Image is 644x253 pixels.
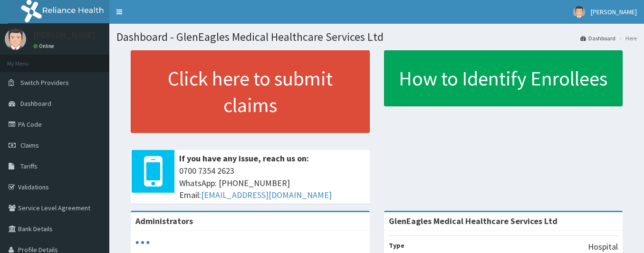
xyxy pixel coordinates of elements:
b: If you have any issue, reach us on: [179,153,309,164]
span: Switch Providers [20,78,69,87]
a: How to Identify Enrollees [384,50,623,106]
span: Tariffs [20,162,38,170]
a: Click here to submit claims [131,50,370,133]
p: Hospital [588,241,618,253]
span: Claims [20,141,39,150]
li: Here [616,34,637,42]
span: 0700 7354 2623 WhatsApp: [PHONE_NUMBER] Email: [179,165,365,201]
p: [PERSON_NAME] [33,31,96,39]
b: Type [389,241,404,250]
a: Online [33,43,56,49]
img: User Image [573,6,585,18]
img: User Image [5,28,26,50]
b: Administrators [135,216,193,226]
a: Dashboard [580,34,615,42]
a: [EMAIL_ADDRESS][DOMAIN_NAME] [201,189,332,200]
span: [PERSON_NAME] [591,8,637,16]
span: Dashboard [20,99,51,108]
svg: audio-loading [135,235,150,250]
strong: GlenEagles Medical Healthcare Services Ltd [389,216,557,226]
h1: Dashboard - GlenEagles Medical Healthcare Services Ltd [116,31,637,43]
